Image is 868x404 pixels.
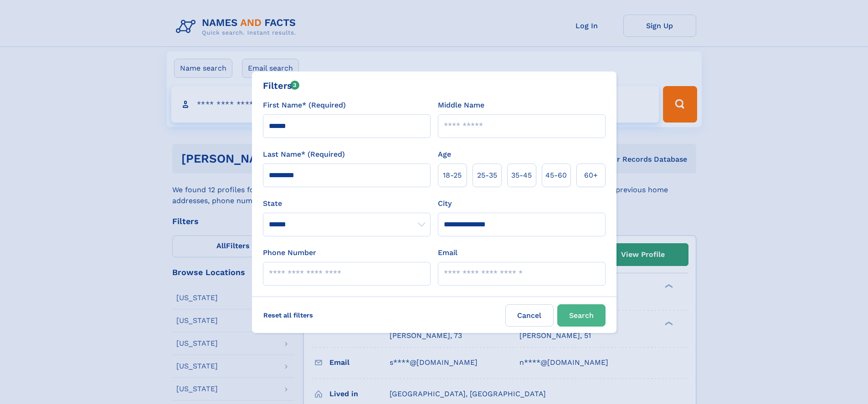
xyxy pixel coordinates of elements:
[438,247,457,258] label: Email
[263,198,431,209] label: State
[438,198,452,209] label: City
[443,170,462,181] span: 18‑25
[263,100,346,111] label: First Name* (Required)
[511,170,532,181] span: 35‑45
[263,149,345,160] label: Last Name* (Required)
[438,149,451,160] label: Age
[477,170,497,181] span: 25‑35
[263,247,316,258] label: Phone Number
[263,79,300,92] div: Filters
[584,170,598,181] span: 60+
[438,100,484,111] label: Middle Name
[545,170,567,181] span: 45‑60
[505,304,554,327] label: Cancel
[557,304,606,327] button: Search
[257,304,319,326] label: Reset all filters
